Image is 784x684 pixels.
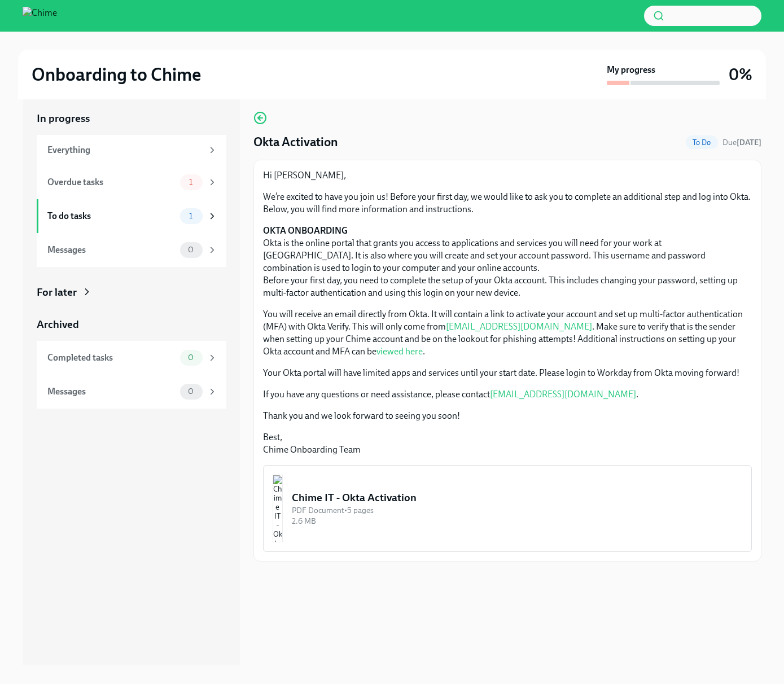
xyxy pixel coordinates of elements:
[263,191,752,216] p: We’re excited to have you join us! Before your first day, we would like to ask you to complete an...
[729,64,752,85] h3: 0%
[253,134,338,151] h4: Okta Activation
[37,135,226,165] a: Everything
[37,341,226,375] a: Completed tasks0
[722,138,761,147] span: Due
[292,516,742,527] div: 2.6 MB
[37,233,226,267] a: Messages0
[37,285,226,300] a: For later
[47,352,176,364] div: Completed tasks
[263,388,752,401] p: If you have any questions or need assistance, please contact .
[446,321,592,332] a: [EMAIL_ADDRESS][DOMAIN_NAME]
[263,410,752,422] p: Thank you and we look forward to seeing you soon!
[263,465,752,552] button: Chime IT - Okta ActivationPDF Document•5 pages2.6 MB
[292,505,742,516] div: PDF Document • 5 pages
[263,225,752,299] p: Okta is the online portal that grants you access to applications and services you will need for y...
[37,375,226,409] a: Messages0
[607,64,655,76] strong: My progress
[181,353,200,362] span: 0
[263,169,752,182] p: Hi [PERSON_NAME],
[263,431,752,456] p: Best, Chime Onboarding Team
[37,111,226,126] a: In progress
[722,137,761,148] span: September 28th, 2025 09:00
[37,285,77,300] div: For later
[47,144,203,156] div: Everything
[490,389,636,400] a: [EMAIL_ADDRESS][DOMAIN_NAME]
[32,63,201,86] h2: Onboarding to Chime
[47,176,176,188] div: Overdue tasks
[263,225,348,236] strong: OKTA ONBOARDING
[263,308,752,358] p: You will receive an email directly from Okta. It will contain a link to activate your account and...
[273,475,283,542] img: Chime IT - Okta Activation
[47,385,176,398] div: Messages
[376,346,423,357] a: viewed here
[181,245,200,254] span: 0
[737,138,761,147] strong: [DATE]
[37,317,226,332] a: Archived
[181,387,200,396] span: 0
[23,7,57,25] img: Chime
[292,490,742,505] div: Chime IT - Okta Activation
[47,210,176,222] div: To do tasks
[37,199,226,233] a: To do tasks1
[47,244,176,256] div: Messages
[37,165,226,199] a: Overdue tasks1
[182,212,199,220] span: 1
[263,367,752,379] p: Your Okta portal will have limited apps and services until your start date. Please login to Workd...
[182,178,199,186] span: 1
[686,138,718,147] span: To Do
